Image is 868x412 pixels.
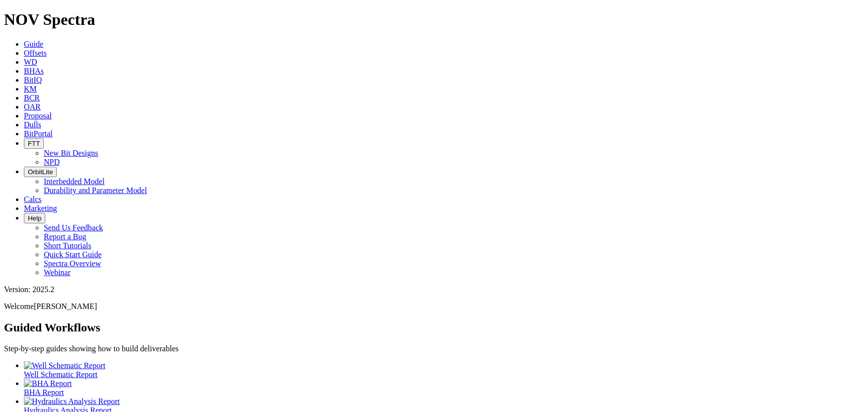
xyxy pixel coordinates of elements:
span: FTT [28,140,40,147]
a: Guide [24,40,43,48]
a: WD [24,58,37,66]
a: KM [24,85,37,93]
a: Marketing [24,204,57,212]
span: [PERSON_NAME] [34,302,97,310]
img: Hydraulics Analysis Report [24,397,120,406]
a: NPD [44,158,60,166]
img: Well Schematic Report [24,361,105,370]
a: Durability and Parameter Model [44,186,147,195]
a: Report a Bug [44,232,86,241]
a: Quick Start Guide [44,250,101,259]
a: Send Us Feedback [44,223,103,232]
a: Calcs [24,195,42,204]
a: Well Schematic Report Well Schematic Report [24,361,864,379]
a: BitIQ [24,76,42,84]
a: Offsets [24,49,47,57]
a: BHAs [24,67,44,75]
span: Help [28,214,41,222]
button: FTT [24,138,44,149]
a: Dulls [24,120,41,129]
a: Webinar [44,268,71,277]
p: Step-by-step guides showing how to build deliverables [4,344,864,353]
a: Short Tutorials [44,241,92,250]
div: Version: 2025.2 [4,285,864,294]
h1: NOV Spectra [4,10,864,29]
p: Welcome [4,302,864,311]
button: Help [24,213,45,223]
a: Interbedded Model [44,177,104,186]
a: Proposal [24,111,52,120]
a: BHA Report BHA Report [24,379,864,397]
h2: Guided Workflows [4,321,864,334]
span: BHA Report [24,388,64,397]
img: BHA Report [24,379,72,388]
a: BitPortal [24,129,53,138]
a: New Bit Designs [44,149,98,157]
span: OrbitLite [28,168,53,176]
a: Spectra Overview [44,259,101,268]
a: OAR [24,103,41,111]
span: Well Schematic Report [24,370,97,379]
a: BCR [24,94,40,102]
button: OrbitLite [24,167,57,177]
